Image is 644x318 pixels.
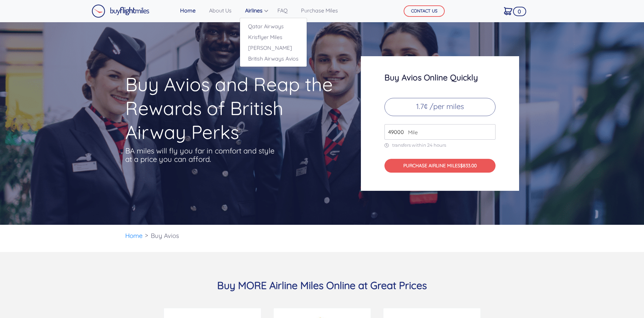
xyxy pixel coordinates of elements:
[125,72,335,144] h1: Buy Avios and Reap the Rewards of British Airway Perks
[125,147,277,164] p: BA miles will fly you far in comfort and style at a price you can afford.
[240,42,307,53] a: [PERSON_NAME]
[147,225,182,247] li: Buy Avios
[125,232,143,240] a: Home
[384,98,496,116] p: 1.7¢ /per miles
[240,53,307,64] a: British Airways Avios
[92,3,149,20] a: Buy Flight Miles Logo
[460,163,477,169] span: $833.00
[298,4,341,17] a: Purchase Miles
[404,5,445,17] button: CONTACT US
[405,128,418,136] span: Mile
[92,4,149,18] img: Buy Flight Miles Logo
[177,4,198,17] a: Home
[206,4,234,17] a: About Us
[240,18,307,67] div: Airlines
[384,159,496,173] button: PURCHASE AIRLINE MILES$833.00
[240,21,307,32] a: Qatar Airways
[501,4,515,18] a: 0
[242,4,267,17] a: Airlines
[504,7,512,15] img: Cart
[125,279,519,292] h3: Buy MORE Airline Miles Online at Great Prices
[384,73,496,82] h3: Buy Avios Online Quickly
[240,32,307,42] a: Krisflyer Miles
[513,7,526,16] span: 0
[275,4,290,17] a: FAQ
[384,142,496,148] p: transfers within 24 hours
